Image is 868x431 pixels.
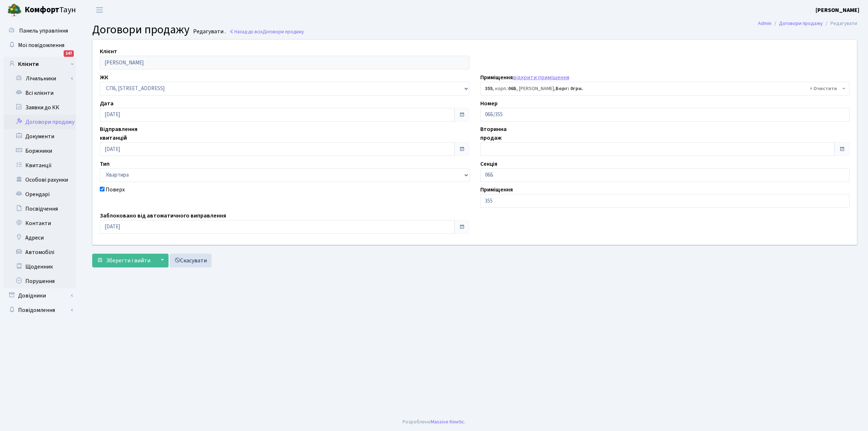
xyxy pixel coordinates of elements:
[170,254,212,267] a: Скасувати
[747,16,868,31] nav: breadcrumb
[485,85,493,92] b: 355
[8,71,76,86] a: Лічильники
[431,418,464,426] a: Massive Kinetic
[480,82,850,96] span: <b>355</b>, корп.: <b>06Б</b>, Янчевська Яна Геннадіївна, <b>Борг: 0грн.</b>
[4,24,76,38] a: Панель управління
[92,21,190,38] span: Договори продажу
[4,57,76,71] a: Клієнти
[106,185,125,194] label: Поверх
[4,158,76,173] a: Квитанції
[18,41,64,49] span: Мої повідомлення
[4,129,76,144] a: Документи
[4,231,76,245] a: Адреси
[4,38,76,52] a: Мої повідомлення147
[480,125,507,142] label: Вторинна продаж
[100,125,137,142] label: Відправлення квитанцій
[4,100,76,115] a: Заявки до КК
[480,160,497,168] label: Секція
[513,73,569,81] a: відкрити приміщення
[100,47,117,56] label: Клієнт
[823,20,857,28] li: Редагувати
[4,144,76,158] a: Боржники
[480,99,498,108] label: Номер
[480,73,569,82] label: Приміщення
[64,50,74,57] div: 147
[192,28,226,35] small: Редагувати .
[4,173,76,187] a: Особові рахунки
[100,99,114,108] label: Дата
[7,3,22,17] img: logo.png
[4,245,76,259] a: Автомобілі
[100,160,110,168] label: Тип
[100,73,108,82] label: ЖК
[485,85,841,92] span: <b>355</b>, корп.: <b>06Б</b>, Янчевська Яна Геннадіївна, <b>Борг: 0грн.</b>
[25,4,59,16] b: Комфорт
[810,85,837,92] span: Видалити всі елементи
[758,20,771,27] a: Admin
[4,259,76,274] a: Щоденник
[4,86,76,100] a: Всі клієнти
[92,254,155,267] button: Зберегти і вийти
[556,85,583,92] b: Борг: 0грн.
[480,185,513,194] label: Приміщення
[508,85,516,92] b: 06Б
[90,4,109,16] button: Переключити навігацію
[106,257,150,265] span: Зберегти і вийти
[229,28,304,35] a: Назад до всіхДоговори продажу
[4,187,76,202] a: Орендарі
[4,202,76,216] a: Посвідчення
[25,4,76,16] span: Таун
[4,274,76,288] a: Порушення
[403,418,465,426] div: Розроблено .
[100,211,226,220] label: Заблоковано від автоматичного виправлення
[4,303,76,317] a: Повідомлення
[263,28,304,35] span: Договори продажу
[4,288,76,303] a: Довідники
[19,27,68,35] span: Панель управління
[816,6,859,14] a: [PERSON_NAME]
[4,115,76,129] a: Договори продажу
[4,216,76,231] a: Контакти
[779,20,823,27] a: Договори продажу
